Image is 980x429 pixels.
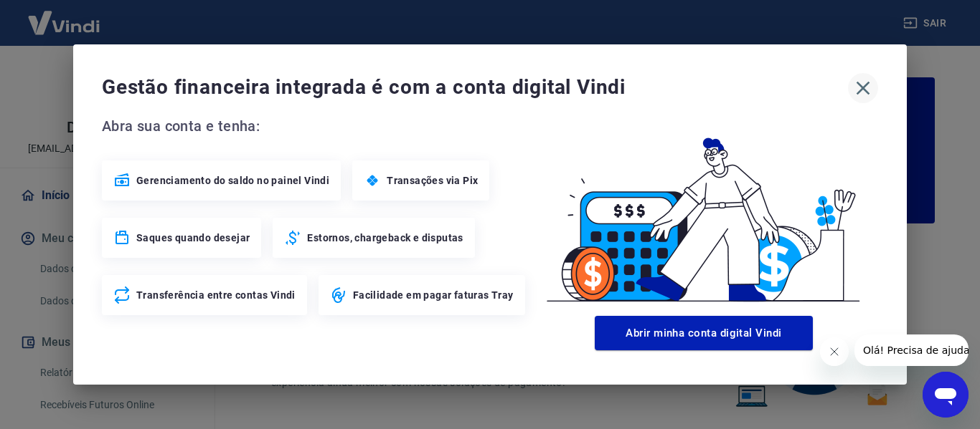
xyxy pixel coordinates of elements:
[307,231,463,245] span: Estornos, chargeback e disputas
[923,372,969,418] iframe: Botão para abrir a janela de mensagens
[820,337,849,366] iframe: Fechar mensagem
[102,73,848,102] span: Gestão financeira integrada é com a conta digital Vindi
[595,316,813,350] button: Abrir minha conta digital Vindi
[136,173,329,188] span: Gerenciamento do saldo no painel Vindi
[854,334,969,366] iframe: Mensagem da empresa
[387,173,478,188] span: Transações via Pix
[136,288,296,302] span: Transferência entre contas Vindi
[529,115,878,310] img: Good Billing
[136,231,250,245] span: Saques quando desejar
[9,10,121,21] span: Olá! Precisa de ajuda?
[102,115,529,138] span: Abra sua conta e tenha:
[353,288,514,302] span: Facilidade em pagar faturas Tray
